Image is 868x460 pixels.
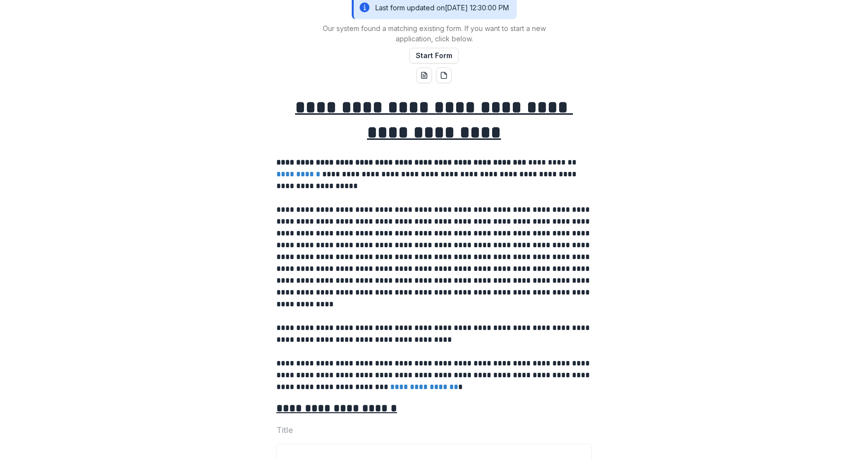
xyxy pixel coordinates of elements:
[409,48,459,64] button: Start Form
[436,67,452,83] button: pdf-download
[311,23,557,44] p: Our system found a matching existing form. If you want to start a new application, click below.
[416,67,432,83] button: word-download
[276,424,293,436] p: Title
